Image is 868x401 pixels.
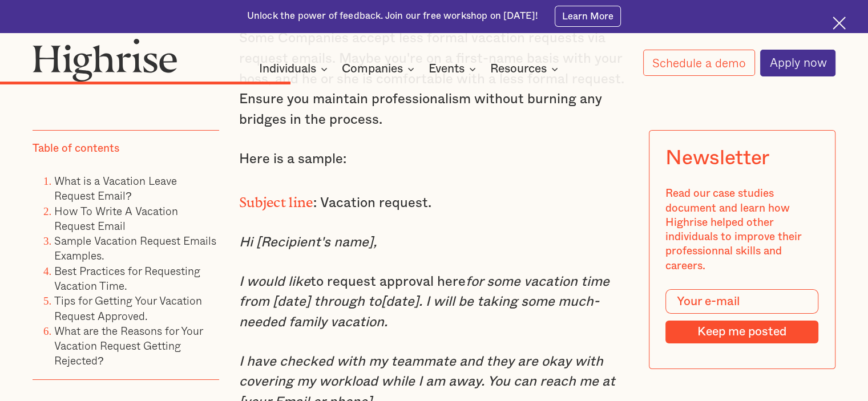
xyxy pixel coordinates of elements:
[429,62,479,76] div: Events
[342,62,418,76] div: Companies
[239,189,629,214] p: : Vacation request.
[490,62,547,76] div: Resources
[239,275,609,329] em: for some vacation time from [date] through to[date]. I will be taking some much-needed family vac...
[490,62,562,76] div: Resources
[555,6,621,26] a: Learn More
[54,172,177,204] a: What is a Vacation Leave Request Email?
[643,50,755,76] a: Schedule a demo
[239,236,377,249] em: Hi [Recipient's name],
[833,17,846,30] img: Cross icon
[666,187,819,274] div: Read our case studies document and learn how Highrise helped other individuals to improve their p...
[54,293,202,324] a: Tips for Getting Your Vacation Request Approved.
[54,232,216,264] a: Sample Vacation Request Emails Examples.
[666,321,819,343] input: Keep me posted
[259,62,316,76] div: Individuals
[342,62,403,76] div: Companies
[33,38,177,82] img: Highrise logo
[247,10,538,23] div: Unlock the power of feedback. Join our free workshop on [DATE]!
[33,141,119,156] div: Table of contents
[666,290,819,314] input: Your e-mail
[54,202,178,234] a: How To Write A Vacation Request Email
[666,147,769,171] div: Newsletter
[429,62,465,76] div: Events
[239,275,310,289] em: I would like
[54,262,200,294] a: Best Practices for Requesting Vacation Time.
[760,50,835,76] a: Apply now
[239,149,629,170] p: Here is a sample:
[239,272,629,333] p: to request approval here
[239,195,313,203] strong: Subject line
[666,290,819,344] form: Modal Form
[54,322,203,369] a: What are the Reasons for Your Vacation Request Getting Rejected?
[259,62,331,76] div: Individuals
